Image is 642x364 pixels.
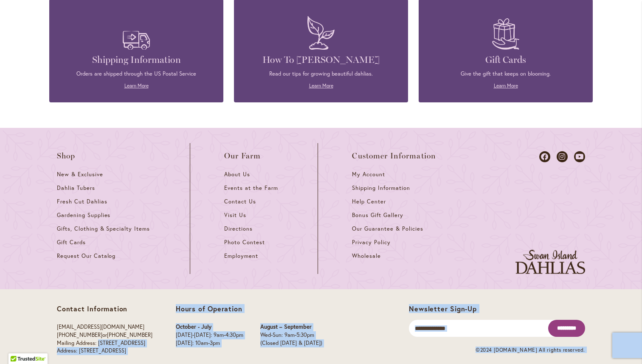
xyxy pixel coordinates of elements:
[260,323,322,331] p: August – September
[309,82,333,89] a: Learn More
[62,54,211,66] h4: Shipping Information
[224,198,256,205] span: Contact Us
[57,239,86,246] span: Gift Cards
[352,239,391,246] span: Privacy Policy
[57,198,107,205] span: Fresh Cut Dahlias
[352,152,436,160] span: Customer Information
[247,70,395,78] p: Read our tips for growing beautiful dahlias.
[57,225,150,232] span: Gifts, Clothing & Specialty Items
[247,54,395,66] h4: How To [PERSON_NAME]
[57,184,95,192] span: Dahlia Tubers
[57,323,152,355] p: or Mailing Address: [STREET_ADDRESS] Address: [STREET_ADDRESS]
[224,171,250,178] span: About Us
[224,212,246,219] span: Visit Us
[57,212,110,219] span: Gardening Supplies
[352,171,385,178] span: My Account
[352,212,403,219] span: Bonus Gift Gallery
[62,70,211,78] p: Orders are shipped through the US Postal Service
[409,304,476,313] span: Newsletter Sign-Up
[352,184,410,192] span: Shipping Information
[57,331,102,339] a: [PHONE_NUMBER]
[57,323,144,330] a: [EMAIL_ADDRESS][DOMAIN_NAME]
[574,151,585,162] a: Dahlias on Youtube
[224,225,253,232] span: Directions
[57,305,152,313] p: Contact Information
[176,305,322,313] p: Hours of Operation
[57,171,103,178] span: New & Exclusive
[431,54,580,66] h4: Gift Cards
[352,198,386,205] span: Help Center
[224,184,278,192] span: Events at the Farm
[224,252,258,260] span: Employment
[57,152,76,160] span: Shop
[539,151,550,162] a: Dahlias on Facebook
[176,331,243,339] p: [DATE]-[DATE]: 9am-4:30pm
[431,70,580,78] p: Give the gift that keeps on blooming.
[57,252,115,260] span: Request Our Catalog
[557,151,568,162] a: Dahlias on Instagram
[224,239,265,246] span: Photo Contest
[352,252,381,260] span: Wholesale
[176,323,243,331] p: October - July
[494,82,518,89] a: Learn More
[124,82,149,89] a: Learn More
[107,331,152,339] a: [PHONE_NUMBER]
[260,331,322,339] p: Wed-Sun: 9am-5:30pm
[224,152,261,160] span: Our Farm
[352,225,423,232] span: Our Guarantee & Policies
